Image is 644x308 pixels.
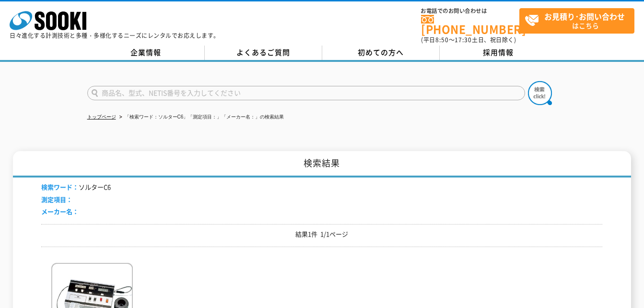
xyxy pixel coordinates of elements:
li: ソルターC6 [41,182,111,192]
span: はこちら [525,9,634,33]
span: 8:50 [435,36,449,44]
input: 商品名、型式、NETIS番号を入力してください [87,86,525,100]
a: 企業情報 [87,46,205,60]
h1: 検索結果 [13,151,631,178]
span: 初めての方へ [358,47,404,58]
span: (平日 ～ 土日、祝日除く) [421,36,516,44]
span: メーカー名： [41,207,79,216]
a: 初めての方へ [322,46,440,60]
li: 「検索ワード：ソルターC6」「測定項目：」「メーカー名：」の検索結果 [117,112,284,122]
a: お見積り･お問い合わせはこちら [519,8,634,34]
strong: お見積り･お問い合わせ [544,11,625,22]
span: 17:30 [455,36,472,44]
span: 検索ワード： [41,182,79,191]
span: お電話でのお問い合わせは [421,8,519,14]
span: 測定項目： [41,195,72,204]
a: トップページ [87,114,116,119]
a: [PHONE_NUMBER] [421,15,519,35]
a: 採用情報 [440,46,557,60]
p: 日々進化する計測技術と多種・多様化するニーズにレンタルでお応えします。 [10,33,220,38]
p: 結果1件 1/1ページ [41,229,602,239]
img: btn_search.png [528,81,552,105]
a: よくあるご質問 [205,46,322,60]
